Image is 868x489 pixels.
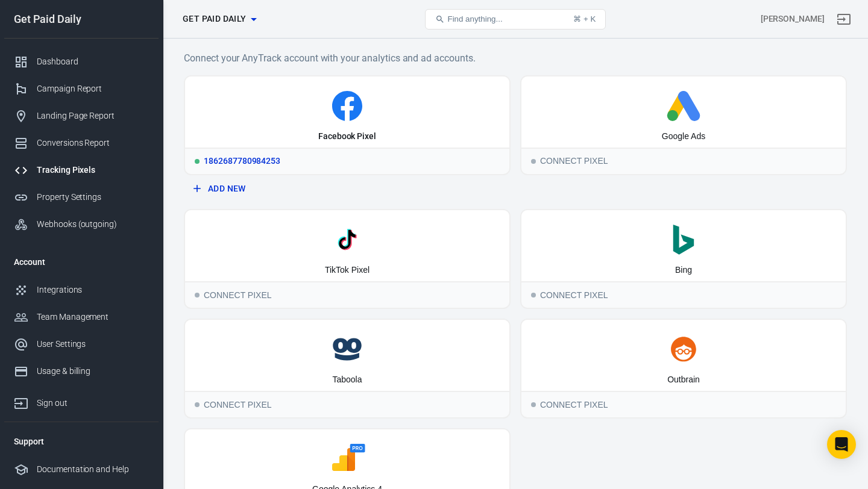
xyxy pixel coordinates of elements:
[184,75,511,175] a: Facebook PixelRunning1862687780984253
[531,402,536,407] span: Connect Pixel
[4,14,159,25] div: Get Paid Daily
[185,281,509,308] div: Connect Pixel
[37,110,149,122] div: Landing Page Report
[4,276,159,304] a: Integrations
[4,358,159,385] a: Usage & billing
[318,131,376,143] div: Facebook Pixel
[37,164,149,176] div: Tracking Pixels
[37,365,149,378] div: Usage & billing
[521,281,846,308] div: Connect Pixel
[4,102,159,129] a: Landing Page Report
[4,129,159,157] a: Conversions Report
[183,11,247,26] span: Get Paid Daily
[4,331,159,358] a: User Settings
[37,463,149,476] div: Documentation and Help
[37,311,149,323] div: Team Management
[37,83,149,95] div: Campaign Report
[531,293,536,297] span: Connect Pixel
[37,284,149,296] div: Integrations
[521,148,846,174] div: Connect Pixel
[520,319,847,419] button: OutbrainConnect PixelConnect Pixel
[195,159,200,164] span: Running
[37,55,149,68] div: Dashboard
[4,385,159,417] a: Sign out
[531,159,536,164] span: Connect Pixel
[4,75,159,102] a: Campaign Report
[4,211,159,238] a: Webhooks (outgoing)
[37,338,149,350] div: User Settings
[189,178,506,200] button: Add New
[573,14,596,23] div: ⌘ + K
[827,430,856,459] div: Open Intercom Messenger
[332,374,362,386] div: Taboola
[520,75,847,175] button: Google AdsConnect PixelConnect Pixel
[185,148,509,174] div: 1862687780984253
[4,157,159,184] a: Tracking Pixels
[184,319,511,419] button: TaboolaConnect PixelConnect Pixel
[4,304,159,331] a: Team Management
[184,51,847,66] h6: Connect your AnyTrack account with your analytics and ad accounts.
[521,391,846,417] div: Connect Pixel
[178,8,261,30] button: Get Paid Daily
[195,402,200,407] span: Connect Pixel
[829,5,858,34] a: Sign out
[520,209,847,309] button: BingConnect PixelConnect Pixel
[675,264,692,276] div: Bing
[662,131,705,143] div: Google Ads
[425,9,606,30] button: Find anything...⌘ + K
[184,209,511,309] button: TikTok PixelConnect PixelConnect Pixel
[37,137,149,149] div: Conversions Report
[761,13,825,25] div: Account id: VKdrdYJY
[4,48,159,75] a: Dashboard
[195,293,200,297] span: Connect Pixel
[447,14,502,23] span: Find anything...
[185,391,509,417] div: Connect Pixel
[37,218,149,231] div: Webhooks (outgoing)
[4,427,159,456] li: Support
[4,184,159,211] a: Property Settings
[37,397,149,410] div: Sign out
[4,248,159,276] li: Account
[325,264,370,276] div: TikTok Pixel
[37,191,149,204] div: Property Settings
[667,374,700,386] div: Outbrain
